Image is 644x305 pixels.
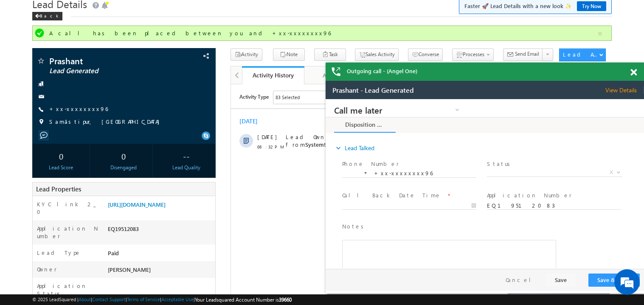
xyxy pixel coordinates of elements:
[17,92,115,100] label: Call Back Date Time
[347,67,417,75] span: Outgoing call - (Angel One)
[242,66,304,84] a: Activity History
[17,61,73,69] label: Phone Number
[36,185,81,193] span: Lead Properties
[17,123,41,131] label: Notes
[463,51,484,57] span: Processes
[49,105,108,112] a: +xx-xxxxxxxx96
[17,141,231,188] div: Rich Text Editor, 40788eee-0fb2-11ec-a811-0adc8a9d82c2__tab1__section1__Notes__Lead__0_lsq-form-m...
[563,51,599,58] div: Lead Actions
[37,265,57,273] label: Owner
[195,296,292,303] span: Your Leadsquared Account Number is
[26,49,45,57] span: [DATE]
[161,61,188,69] label: Status
[515,50,539,58] span: Send Email
[8,7,117,14] span: Call me later
[14,45,36,56] img: d_60004797649_company_0_60004797649
[108,266,151,273] span: [PERSON_NAME]
[108,201,166,208] a: [URL][DOMAIN_NAME]
[231,48,262,61] button: Activity
[34,164,88,171] div: Lead Score
[161,92,246,100] label: Application Number
[304,66,367,84] a: Audit Trail
[8,41,49,57] a: expand_moreLead Talked
[161,296,194,302] a: Acceptable Use
[559,48,606,61] button: Lead Actions
[102,57,145,64] span: [PERSON_NAME]
[55,49,248,64] span: Lead Owner changed from to by through .
[280,6,318,13] span: View Details
[37,225,99,240] label: Application Number
[408,48,443,61] button: Converse
[44,45,143,56] div: Chat with us now
[205,57,247,64] span: Automation
[464,2,606,10] span: Faster 🚀 Lead Details with a new look ✨
[45,9,69,17] div: 83 Selected
[92,296,126,302] a: Contact Support
[160,148,213,164] div: --
[146,9,163,17] div: All Time
[49,57,163,65] span: Prashant
[97,148,150,164] div: 0
[314,48,346,61] button: Task
[160,164,213,171] div: Lead Quality
[128,6,139,19] span: Time
[37,200,99,216] label: KYC link 2_0
[49,67,163,75] span: Lead Generated
[37,249,81,257] label: Lead Type
[11,79,155,232] textarea: Type your message and hit 'Enter'
[7,6,88,13] span: Prashant - Lead Generated
[37,282,99,297] label: Application Status
[97,164,150,171] div: Disengaged
[26,59,52,66] span: 08:32 PM
[106,225,215,237] div: EQ19512083
[49,118,164,126] span: Samāstipur, [GEOGRAPHIC_DATA]
[127,296,160,302] a: Terms of Service
[355,48,399,61] button: Sales Activity
[158,57,177,64] span: System
[79,296,91,302] a: About
[32,11,67,19] a: Back
[32,12,62,20] div: Back
[8,6,136,15] a: Call me later
[248,71,298,79] div: Activity History
[452,48,494,61] button: Processes
[8,45,17,53] i: expand_more
[273,48,305,61] button: Note
[49,29,596,37] div: A call has been placed between you and +xx-xxxxxxxx96
[8,6,38,19] span: Activity Type
[115,239,154,251] em: Start Chat
[139,4,160,25] div: Minimize live chat window
[577,1,606,11] a: Try Now
[106,249,215,261] div: Paid
[8,33,36,41] div: [DATE]
[32,296,292,304] span: © 2025 LeadSquared | | | | |
[8,18,70,34] a: Disposition Form
[503,48,543,61] button: Send Email
[279,296,292,303] span: 39660
[74,57,93,64] span: System
[284,69,287,77] span: X
[311,70,359,80] div: Audit Trail
[42,7,106,20] div: Sales Activity,Email Bounced,Email Link Clicked,Email Marked Spam,Email Opened & 78 more..
[34,148,88,164] div: 0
